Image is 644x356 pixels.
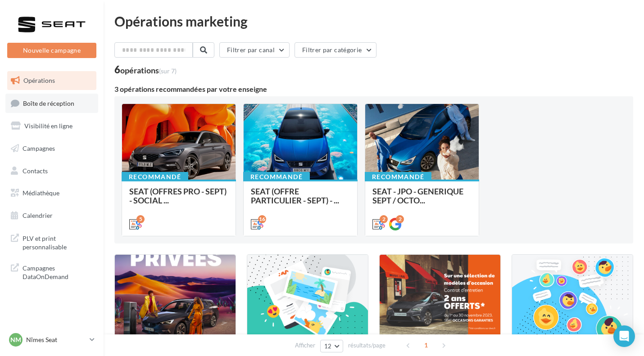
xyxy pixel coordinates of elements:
[122,172,188,182] div: Recommandé
[5,94,98,113] a: Boîte de réception
[5,258,98,285] a: Campagnes DataOnDemand
[114,86,633,93] div: 3 opérations recommandées par votre enseigne
[5,184,98,203] a: Médiathèque
[23,212,53,219] span: Calendrier
[7,331,96,348] a: Nm Nîmes Seat
[136,215,145,223] div: 5
[419,338,433,352] span: 1
[24,122,73,130] span: Visibilité en ligne
[7,43,96,58] button: Nouvelle campagne
[396,215,404,223] div: 2
[5,71,98,90] a: Opérations
[5,162,98,180] a: Contacts
[159,67,177,75] span: (sur 7)
[372,186,463,205] span: SEAT - JPO - GENERIQUE SEPT / OCTO...
[365,172,431,182] div: Recommandé
[243,172,310,182] div: Recommandé
[114,65,177,75] div: 6
[129,186,227,205] span: SEAT (OFFRES PRO - SEPT) - SOCIAL ...
[295,341,315,350] span: Afficher
[26,335,86,344] p: Nîmes Seat
[23,77,55,84] span: Opérations
[5,139,98,158] a: Campagnes
[324,342,332,350] span: 12
[380,215,388,223] div: 2
[613,325,635,347] div: Open Intercom Messenger
[120,66,177,74] div: opérations
[251,186,339,205] span: SEAT (OFFRE PARTICULIER - SEPT) - ...
[348,341,385,350] span: résultats/page
[320,340,343,352] button: 12
[23,189,59,197] span: Médiathèque
[5,117,98,135] a: Visibilité en ligne
[219,42,290,58] button: Filtrer par canal
[10,335,21,344] span: Nm
[5,229,98,255] a: PLV et print personnalisable
[23,232,93,252] span: PLV et print personnalisable
[295,42,376,58] button: Filtrer par catégorie
[114,14,633,28] div: Opérations marketing
[258,215,266,223] div: 16
[5,206,98,225] a: Calendrier
[23,144,55,152] span: Campagnes
[23,99,74,107] span: Boîte de réception
[23,262,93,281] span: Campagnes DataOnDemand
[23,167,48,174] span: Contacts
